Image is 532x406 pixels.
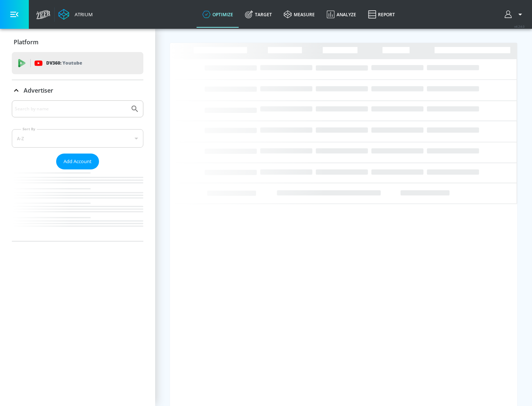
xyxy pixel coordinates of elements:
[12,32,143,52] div: Platform
[21,127,37,131] label: Sort By
[278,1,321,28] a: measure
[12,169,143,241] nav: list of Advertiser
[64,157,92,166] span: Add Account
[58,9,93,20] a: Atrium
[197,1,239,28] a: optimize
[12,129,143,148] div: A-Z
[239,1,278,28] a: Target
[15,104,127,114] input: Search by name
[12,52,143,74] div: DV360: Youtube
[12,100,143,241] div: Advertiser
[62,59,82,67] p: Youtube
[56,154,99,169] button: Add Account
[321,1,362,28] a: Analyze
[46,59,82,67] p: DV360:
[24,86,53,94] p: Advertiser
[14,38,38,46] p: Platform
[12,80,143,101] div: Advertiser
[72,11,93,18] div: Atrium
[362,1,401,28] a: Report
[514,24,525,28] span: v 4.24.0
